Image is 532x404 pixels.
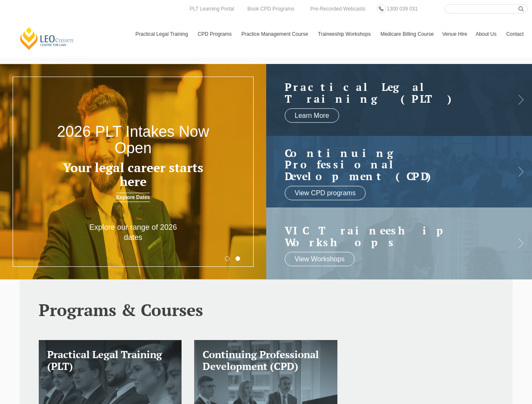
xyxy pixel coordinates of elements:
[502,22,528,46] a: Contact
[47,348,174,373] h3: Practical Legal Training (PLT)
[131,22,194,46] a: Practical Legal Training
[193,22,237,46] a: CPD Programs
[53,123,213,157] h2: 2026 PLT Intakes Now Open
[225,256,230,261] button: 1
[245,4,296,13] a: Book CPD Programs
[285,147,497,182] h2: Continuing Professional Development (CPD)
[285,147,497,182] a: Continuing ProfessionalDevelopment (CPD)
[471,22,502,46] a: About Us
[80,223,187,242] p: Explore our range of 2026 dates
[116,193,150,202] a: Explore Dates
[308,4,368,13] a: Pre-Recorded Webcasts
[285,109,340,123] a: Learn More
[285,81,497,104] h2: Practical Legal Training (PLT)
[376,22,438,46] a: Medicare Billing Course
[438,22,471,46] a: Venue Hire
[285,81,497,104] a: Practical LegalTraining (PLT)
[53,161,213,189] h3: Your legal career starts here
[285,252,355,266] a: View Workshops
[285,186,366,200] a: View CPD programs
[235,256,240,261] button: 2
[387,6,417,12] span: 1300 039 031
[203,348,329,373] h3: Continuing Professional Development (CPD)
[385,4,420,13] a: 1300 039 031
[19,27,75,50] a: [PERSON_NAME] Centre for Law
[285,225,497,248] a: VIC Traineeship Workshops
[39,300,494,319] h2: Programs & Courses
[237,22,314,46] a: Practice Management Course
[187,4,236,13] a: PLT Learning Portal
[314,22,376,46] a: Traineeship Workshops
